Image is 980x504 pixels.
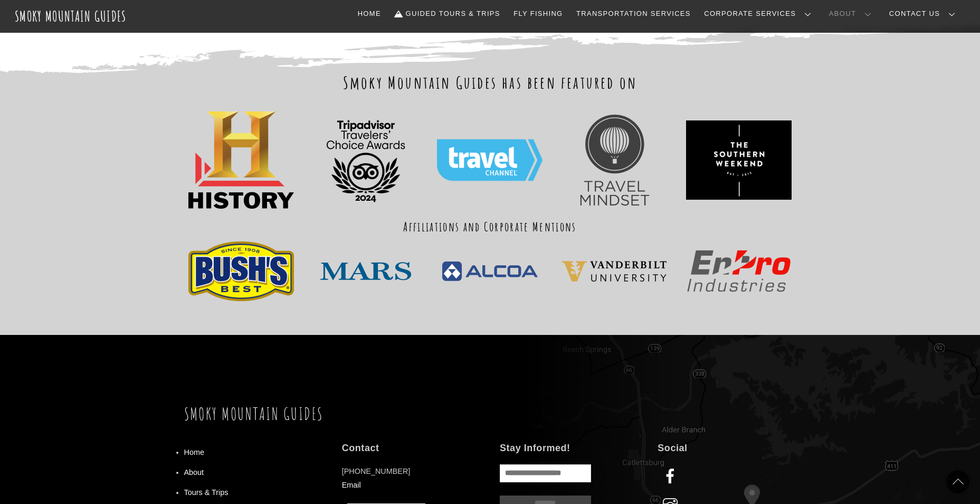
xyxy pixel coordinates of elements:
img: Enpro_Industries_logo.svg [686,249,792,293]
a: About [825,3,880,25]
a: facebook [658,472,687,481]
a: Fly Fishing [509,3,567,25]
img: bushs-best-logo [188,241,294,301]
a: Tours & Trips [184,488,229,497]
a: Contact Us [885,3,964,25]
h2: Smoky Mountain Guides has been featured on [184,71,796,94]
h4: Contact [342,442,480,454]
img: Travel_Channel [437,120,543,200]
a: Guided Tours & Trips [391,3,505,25]
p: [PHONE_NUMBER] [342,464,480,492]
h4: Social [658,442,796,454]
img: ece09f7c36744c8fa1a1437cfc0e485a-hd [686,120,792,200]
a: Smoky Mountain Guides [184,404,324,424]
h3: Affiliations and Corporate Mentions [184,218,796,235]
img: 225d4cf12a6e9da6996dc3d47250e4de [562,260,667,282]
img: Mars-Logo [313,260,418,282]
img: Travel+Mindset [562,107,667,213]
a: Home [184,448,204,456]
a: Corporate Services [700,3,820,25]
h4: Stay Informed! [500,442,638,454]
img: PinClipart.com_free-job-clip-art_2123767 [188,111,294,209]
a: Email [342,481,361,489]
a: Home [354,3,385,25]
img: TC_transparent_BF Logo_L_2024_RGB [313,102,418,218]
a: About [184,468,204,477]
a: Smoky Mountain Guides [15,7,127,25]
img: PNGPIX-COM-Alcoa-Logo-PNG-Transparent [437,257,543,285]
a: Transportation Services [572,3,694,25]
